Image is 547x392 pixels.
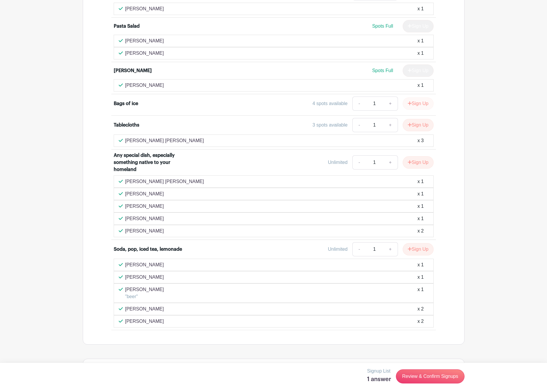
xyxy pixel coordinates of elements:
p: [PERSON_NAME] [125,274,164,281]
div: x 1 [417,178,424,185]
div: Unlimited [328,246,348,253]
a: + [383,242,398,256]
div: x 1 [417,215,424,222]
div: Bags of ice [114,100,138,107]
div: Soda, pop, iced tea, lemonade [114,246,182,253]
a: + [383,97,398,111]
button: Sign Up [403,119,434,131]
span: Spots Full [372,68,393,73]
h5: 1 answer [367,376,391,383]
span: Spots Full [372,24,393,29]
div: Pasta Salad [114,23,140,30]
p: [PERSON_NAME] [125,203,164,210]
a: Review & Confirm Signups [396,369,464,383]
p: [PERSON_NAME] [PERSON_NAME] [125,178,204,185]
div: x 3 [417,137,424,144]
p: [PERSON_NAME] [125,318,164,325]
button: Sign Up [403,97,434,110]
div: x 1 [417,5,424,12]
div: x 2 [417,227,424,235]
div: x 1 [417,50,424,57]
p: [PERSON_NAME] [125,190,164,197]
a: - [352,155,366,170]
div: x 2 [417,318,424,325]
div: x 1 [417,286,424,300]
p: "beer" [125,293,164,300]
div: x 1 [417,82,424,89]
div: x 1 [417,190,424,197]
a: - [352,97,366,111]
div: x 2 [417,305,424,313]
button: Sign Up [403,156,434,169]
p: [PERSON_NAME] [PERSON_NAME] [125,137,204,144]
div: Unlimited [328,159,348,166]
div: x 1 [417,203,424,210]
a: - [352,242,366,256]
p: [PERSON_NAME] [125,227,164,235]
p: [PERSON_NAME] [125,50,164,57]
a: + [383,118,398,132]
p: [PERSON_NAME] [125,5,164,12]
div: [PERSON_NAME] [114,67,152,74]
div: x 1 [417,274,424,281]
a: + [383,155,398,170]
button: Sign Up [403,243,434,255]
a: - [352,118,366,132]
div: 3 spots available [313,122,348,129]
div: Any special dish, especially something native to your homeland [114,152,187,173]
div: 4 spots available [313,100,348,107]
div: x 1 [417,261,424,268]
p: [PERSON_NAME] [125,82,164,89]
p: [PERSON_NAME] [125,305,164,313]
p: [PERSON_NAME] [125,37,164,44]
p: Signup List [367,368,391,375]
div: Tablecloths [114,122,139,129]
div: x 1 [417,37,424,44]
p: [PERSON_NAME] [125,261,164,268]
p: [PERSON_NAME] [125,286,164,293]
p: [PERSON_NAME] [125,215,164,222]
